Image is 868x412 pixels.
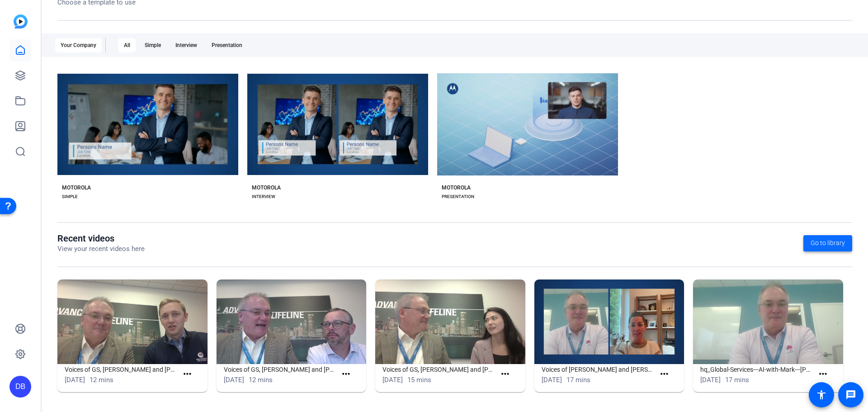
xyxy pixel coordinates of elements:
[375,279,525,364] img: Voices of GS, Mark and Kelsey
[442,193,474,200] div: PRESENTATION
[65,364,178,375] h1: Voices of GS, [PERSON_NAME] and [PERSON_NAME]
[9,376,31,398] div: DB
[62,193,78,200] div: SIMPLE
[206,38,248,52] div: Presentation
[725,376,749,384] span: 17 mins
[693,279,843,364] img: hq_Global-Services---AI-with-Mark---Addy-Mark-McNulty-2025-07-02-11-11-18-168-2
[816,389,827,400] mat-icon: accessibility
[500,369,511,380] mat-icon: more_horiz
[57,233,145,244] h1: Recent videos
[659,369,670,380] mat-icon: more_horiz
[170,38,203,52] div: Interview
[534,279,684,364] img: Voices of GS - Mark and Addy - AI
[252,184,281,191] div: MOTOROLA
[57,244,145,254] p: View your recent videos here
[566,376,590,384] span: 17 mins
[803,235,852,251] a: Go to library
[65,376,85,384] span: [DATE]
[817,369,829,380] mat-icon: more_horiz
[442,184,471,191] div: MOTOROLA
[542,364,655,375] h1: Voices of [PERSON_NAME] and [PERSON_NAME] - AI
[700,376,721,384] span: [DATE]
[90,376,113,384] span: 12 mins
[700,364,814,375] h1: hq_Global-Services---AI-with-Mark---[PERSON_NAME]-2025-07-02-11-11-18-168-2
[118,38,136,52] div: All
[249,376,273,384] span: 12 mins
[224,376,244,384] span: [DATE]
[845,389,856,400] mat-icon: message
[182,369,193,380] mat-icon: more_horiz
[252,193,275,200] div: INTERVIEW
[55,38,102,52] div: Your Company
[217,279,367,364] img: Voices of GS, Mark and Jeremiah
[14,14,28,28] img: blue-gradient.svg
[57,279,208,364] img: Voices of GS, Mark and Matt Fricke
[139,38,166,52] div: Simple
[811,238,845,248] span: Go to library
[542,376,562,384] span: [DATE]
[382,364,496,375] h1: Voices of GS, [PERSON_NAME] and [PERSON_NAME]
[340,369,352,380] mat-icon: more_horiz
[382,376,403,384] span: [DATE]
[62,184,91,191] div: MOTOROLA
[407,376,431,384] span: 15 mins
[224,364,337,375] h1: Voices of GS, [PERSON_NAME] and [PERSON_NAME]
